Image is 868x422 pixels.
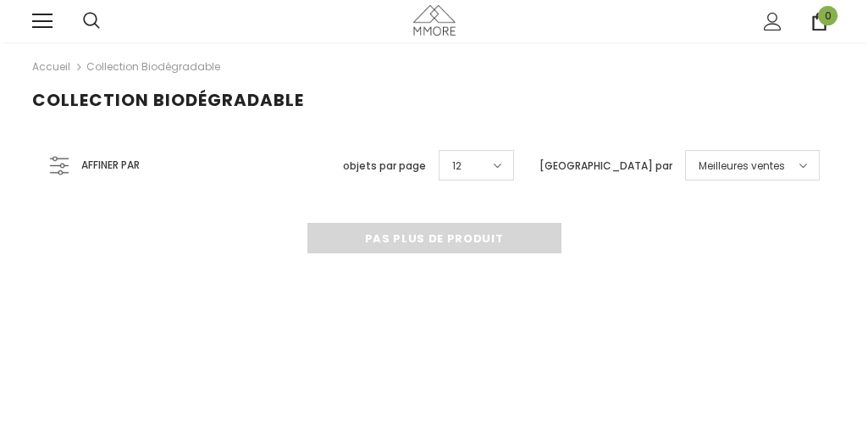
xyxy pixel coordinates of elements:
[818,6,838,25] span: 0
[32,57,70,77] a: Accueil
[413,5,456,35] img: Cas MMORE
[452,158,462,175] span: 12
[81,156,140,175] span: Affiner par
[343,158,426,175] label: objets par page
[810,13,828,31] a: 0
[699,158,785,175] span: Meilleures ventes
[32,88,304,112] span: Collection biodégradable
[539,158,672,175] label: [GEOGRAPHIC_DATA] par
[86,59,220,74] a: Collection biodégradable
